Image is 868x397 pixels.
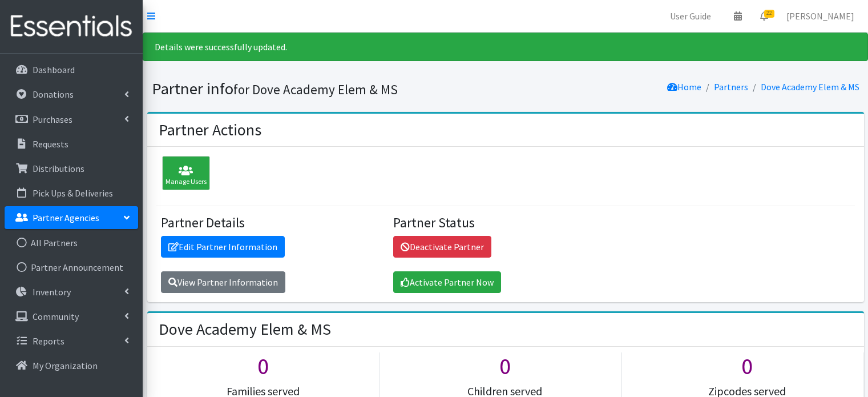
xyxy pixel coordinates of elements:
[147,352,380,380] h1: 0
[159,121,261,140] h2: Partner Actions
[33,311,79,322] p: Community
[751,5,777,27] a: 22
[33,138,68,150] p: Requests
[661,5,720,27] a: User Guide
[714,81,748,93] a: Partners
[5,157,138,180] a: Distributions
[161,215,385,231] h4: Partner Details
[5,231,138,254] a: All Partners
[631,352,863,380] h1: 0
[5,133,138,155] a: Requests
[152,79,502,99] h1: Partner info
[159,320,331,339] h2: Dove Academy Elem & MS
[33,286,71,298] p: Inventory
[761,81,859,93] a: Dove Academy Elem & MS
[162,156,210,190] div: Manage Users
[393,215,617,231] h4: Partner Status
[143,33,868,61] div: Details were successfully updated.
[667,81,701,93] a: Home
[5,354,138,377] a: My Organization
[161,271,285,293] a: View Partner Information
[233,81,398,98] small: for Dove Academy Elem & MS
[393,271,501,293] a: Activate Partner Now
[5,182,138,204] a: Pick Ups & Deliveries
[33,187,113,199] p: Pick Ups & Deliveries
[161,236,285,258] a: Edit Partner Information
[5,58,138,81] a: Dashboard
[33,64,75,75] p: Dashboard
[33,89,74,100] p: Donations
[5,83,138,106] a: Donations
[764,10,774,18] span: 22
[777,5,863,27] a: [PERSON_NAME]
[5,206,138,229] a: Partner Agencies
[33,163,84,174] p: Distributions
[33,360,98,371] p: My Organization
[389,352,621,380] h1: 0
[5,305,138,328] a: Community
[33,212,99,223] p: Partner Agencies
[33,335,64,347] p: Reports
[5,7,138,46] img: HumanEssentials
[393,236,491,258] a: Deactivate Partner
[5,330,138,352] a: Reports
[5,256,138,279] a: Partner Announcement
[5,108,138,131] a: Purchases
[156,169,210,181] a: Manage Users
[5,280,138,303] a: Inventory
[33,114,72,125] p: Purchases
